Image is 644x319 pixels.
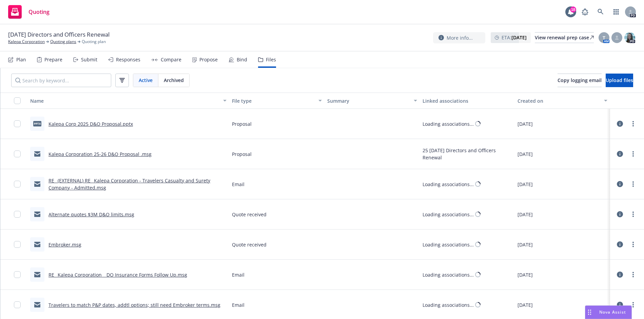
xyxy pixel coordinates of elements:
[518,97,600,104] div: Created on
[14,241,21,248] input: Toggle Row Selected
[81,57,97,62] div: Submit
[325,93,420,109] button: Summary
[518,151,533,158] span: [DATE]
[14,151,21,157] input: Toggle Row Selected
[629,240,637,248] a: more
[199,57,218,62] div: Propose
[8,31,110,39] span: [DATE] Directors and Officers Renewal
[535,32,594,43] a: View renewal prep case
[232,211,267,218] span: Quote received
[629,180,637,188] a: more
[558,74,602,87] button: Copy logging email
[603,34,605,41] span: T
[423,97,512,104] div: Linked associations
[16,57,26,62] div: Plan
[232,181,245,188] span: Email
[48,177,210,191] a: RE_ (EXTERNAL) RE_ Kalepa Corporation - Travelers Casualty and Surety Company - Admitted.msg
[629,120,637,128] a: more
[48,241,81,248] a: Embroker.msg
[518,271,533,278] span: [DATE]
[606,74,633,87] button: Upload files
[594,5,607,19] a: Search
[14,211,21,218] input: Toggle Row Selected
[433,32,485,43] button: More info...
[423,181,474,188] div: Loading associations...
[515,93,610,109] button: Created on
[609,5,623,19] a: Switch app
[48,211,134,218] a: Alternate quotes $3M D&O limits.msg
[14,97,21,104] input: Select all
[578,5,592,19] a: Report a Bug
[585,305,632,319] button: Nova Assist
[5,2,52,21] a: Quoting
[624,32,635,43] img: photo
[518,241,533,248] span: [DATE]
[423,271,474,278] div: Loading associations...
[629,301,637,309] a: more
[48,121,133,127] a: Kalepa Corp 2025 D&O Proposal.pptx
[327,97,410,104] div: Summary
[599,309,626,315] span: Nova Assist
[27,93,229,109] button: Name
[423,241,474,248] div: Loading associations...
[423,147,512,161] div: 25 [DATE] Directors and Officers Renewal
[232,97,314,104] div: File type
[229,93,325,109] button: File type
[518,120,533,127] span: [DATE]
[629,150,637,158] a: more
[237,57,247,62] div: Bind
[164,77,184,84] span: Archived
[423,211,474,218] div: Loading associations...
[161,57,181,62] div: Compare
[629,210,637,218] a: more
[48,272,187,278] a: RE_ Kalepa Corporation _ DO Insurance Forms Follow Up.msg
[629,271,637,279] a: more
[14,301,21,308] input: Toggle Row Selected
[14,120,21,127] input: Toggle Row Selected
[139,77,153,84] span: Active
[511,34,527,41] strong: [DATE]
[420,93,515,109] button: Linked associations
[48,151,152,157] a: Kalepa Corporation 25-26 D&O Proposal .msg
[232,301,245,308] span: Email
[266,57,276,62] div: Files
[570,6,576,13] div: 18
[48,302,220,308] a: Travelers to match P&P dates, addtl options; still need Embroker terms.msg
[447,34,473,41] span: More info...
[423,301,474,308] div: Loading associations...
[232,271,245,278] span: Email
[50,39,76,45] a: Quoting plans
[8,39,45,45] a: Kalepa Corporation
[502,34,527,41] span: ETA :
[518,181,533,188] span: [DATE]
[33,121,41,126] span: pptx
[44,57,62,62] div: Prepare
[232,151,252,158] span: Proposal
[585,306,594,319] div: Drag to move
[518,301,533,308] span: [DATE]
[82,39,106,45] span: Quoting plan
[558,77,602,83] span: Copy logging email
[14,181,21,187] input: Toggle Row Selected
[232,120,252,127] span: Proposal
[28,9,50,15] span: Quoting
[518,211,533,218] span: [DATE]
[606,77,633,83] span: Upload files
[30,97,219,104] div: Name
[423,120,474,127] div: Loading associations...
[232,241,267,248] span: Quote received
[116,57,140,62] div: Responses
[535,33,594,43] div: View renewal prep case
[11,74,111,87] input: Search by keyword...
[14,271,21,278] input: Toggle Row Selected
